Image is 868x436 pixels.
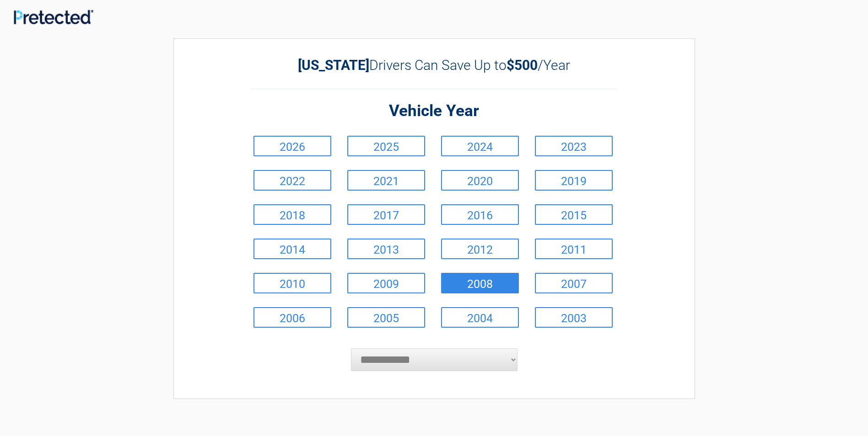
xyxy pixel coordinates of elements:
[441,307,519,328] a: 2004
[253,307,331,328] a: 2006
[535,170,613,191] a: 2019
[507,57,538,73] b: $500
[347,170,425,191] a: 2021
[535,307,613,328] a: 2003
[253,204,331,225] a: 2018
[347,204,425,225] a: 2017
[251,101,617,122] h2: Vehicle Year
[253,273,331,293] a: 2010
[253,170,331,191] a: 2022
[347,136,425,156] a: 2025
[535,239,613,259] a: 2011
[441,136,519,156] a: 2024
[535,273,613,293] a: 2007
[535,204,613,225] a: 2015
[347,273,425,293] a: 2009
[441,273,519,293] a: 2008
[347,239,425,259] a: 2013
[347,307,425,328] a: 2005
[535,136,613,156] a: 2023
[441,239,519,259] a: 2012
[253,239,331,259] a: 2014
[251,57,617,73] h2: Drivers Can Save Up to /Year
[441,170,519,191] a: 2020
[441,204,519,225] a: 2016
[14,10,93,24] img: Main Logo
[253,136,331,156] a: 2026
[298,57,369,73] b: [US_STATE]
